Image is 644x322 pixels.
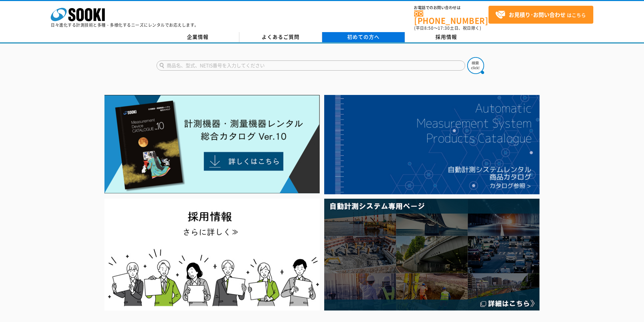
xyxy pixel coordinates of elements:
strong: お見積り･お問い合わせ [509,10,566,19]
a: よくあるご質問 [239,32,322,42]
span: はこちら [495,10,586,20]
span: お電話でのお問い合わせは [414,6,488,10]
span: 初めての方へ [347,33,380,41]
p: 日々進化する計測技術と多種・多様化するニーズにレンタルでお応えします。 [51,23,199,27]
a: 初めての方へ [322,32,405,42]
img: 自動計測システム専用ページ [324,199,540,311]
span: 17:30 [438,25,450,31]
a: 採用情報 [405,32,488,42]
img: btn_search.png [467,57,484,74]
img: SOOKI recruit [104,199,320,311]
img: 自動計測システムカタログ [324,95,540,194]
a: 企業情報 [157,32,239,42]
img: Catalog Ver10 [104,95,320,194]
a: お見積り･お問い合わせはこちら [488,6,593,24]
input: 商品名、型式、NETIS番号を入力してください [157,60,465,71]
span: (平日 ～ 土日、祝日除く) [414,25,481,31]
a: [PHONE_NUMBER] [414,10,488,24]
span: 8:50 [424,25,434,31]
